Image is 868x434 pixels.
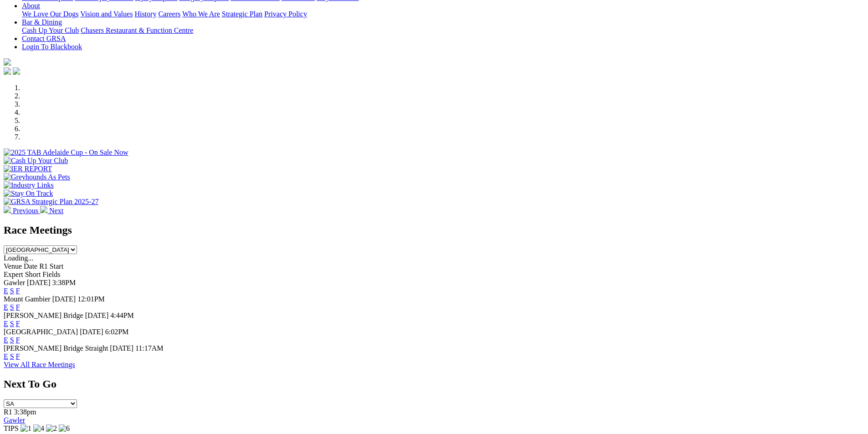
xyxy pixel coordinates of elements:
[134,10,156,18] a: History
[4,408,12,416] span: R1
[13,207,38,214] span: Previous
[4,352,8,360] a: E
[22,2,40,10] a: About
[10,336,14,344] a: S
[59,424,70,433] img: 6
[222,10,262,18] a: Strategic Plan
[22,43,82,51] a: Login To Blackbook
[182,10,220,18] a: Who We Are
[4,181,54,189] img: Industry Links
[10,287,14,295] a: S
[10,303,14,311] a: S
[4,328,78,336] span: [GEOGRAPHIC_DATA]
[16,352,20,360] a: F
[4,58,11,66] img: logo-grsa-white.png
[4,295,51,303] span: Mount Gambier
[4,303,8,311] a: E
[135,344,164,352] span: 11:17AM
[16,303,20,311] a: F
[4,207,40,214] a: Previous
[14,408,36,416] span: 3:38pm
[4,67,11,75] img: facebook.svg
[80,328,103,336] span: [DATE]
[52,279,76,286] span: 3:38PM
[52,295,76,303] span: [DATE]
[22,26,864,35] div: Bar & Dining
[22,35,66,42] a: Contact GRSA
[4,254,33,262] span: Loading...
[4,189,53,198] img: Stay On Track
[105,328,129,336] span: 6:02PM
[46,424,57,433] img: 2
[4,336,8,344] a: E
[158,10,180,18] a: Careers
[49,207,63,214] span: Next
[33,424,44,433] img: 4
[22,18,62,26] a: Bar & Dining
[24,262,37,270] span: Date
[4,206,11,213] img: chevron-left-pager-white.svg
[81,26,193,34] a: Chasers Restaurant & Function Centre
[40,207,63,214] a: Next
[4,311,83,319] span: [PERSON_NAME] Bridge
[80,10,133,18] a: Vision and Values
[22,10,864,18] div: About
[4,173,70,181] img: Greyhounds As Pets
[4,416,25,424] a: Gawler
[25,271,41,278] span: Short
[4,344,108,352] span: [PERSON_NAME] Bridge Straight
[4,361,75,368] a: View All Race Meetings
[22,10,78,18] a: We Love Our Dogs
[4,424,19,432] span: TIPS
[4,198,98,206] img: GRSA Strategic Plan 2025-27
[4,224,864,236] h2: Race Meetings
[77,295,105,303] span: 12:01PM
[85,311,109,319] span: [DATE]
[4,378,864,390] h2: Next To Go
[4,279,25,286] span: Gawler
[16,287,20,295] a: F
[40,206,47,213] img: chevron-right-pager-white.svg
[4,148,128,157] img: 2025 TAB Adelaide Cup - On Sale Now
[4,165,52,173] img: IER REPORT
[4,287,8,295] a: E
[4,320,8,327] a: E
[10,352,14,360] a: S
[4,157,68,165] img: Cash Up Your Club
[10,320,14,327] a: S
[110,311,134,319] span: 4:44PM
[4,262,22,270] span: Venue
[39,262,63,270] span: R1 Start
[13,67,20,75] img: twitter.svg
[16,336,20,344] a: F
[110,344,134,352] span: [DATE]
[27,279,51,286] span: [DATE]
[264,10,307,18] a: Privacy Policy
[42,271,60,278] span: Fields
[22,26,79,34] a: Cash Up Your Club
[4,271,23,278] span: Expert
[16,320,20,327] a: F
[21,424,31,433] img: 1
